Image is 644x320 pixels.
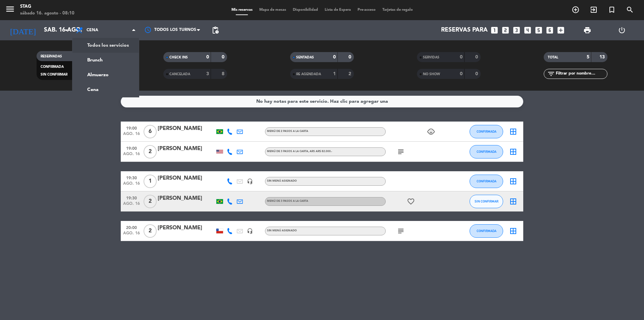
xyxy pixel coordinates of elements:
[72,38,139,53] a: Todos los servicios
[379,8,416,12] span: Tarjetas de regalo
[618,26,626,34] i: power_settings_new
[123,201,140,209] span: ago. 16
[228,8,256,12] span: Mis reservas
[477,130,496,133] span: CONFIRMADA
[397,227,405,235] i: subject
[158,174,215,183] div: [PERSON_NAME]
[41,65,64,68] span: CONFIRMADA
[256,8,289,12] span: Mapa de mesas
[608,6,616,14] i: turned_in_not
[470,125,503,138] button: CONFIRMADA
[5,4,15,16] button: menu
[72,82,139,97] a: Cena
[475,199,498,203] span: SIN CONFIRMAR
[348,72,353,76] strong: 2
[144,125,157,138] span: 6
[460,55,463,59] strong: 0
[321,8,354,12] span: Lista de Espera
[123,124,140,132] span: 19:00
[333,55,336,59] strong: 0
[144,145,157,158] span: 2
[509,227,517,235] i: border_all
[123,132,140,139] span: ago. 16
[158,144,215,153] div: [PERSON_NAME]
[211,26,219,34] span: pending_actions
[169,73,190,76] span: CANCELADA
[123,144,140,152] span: 19:00
[20,10,74,17] div: sábado 16. agosto - 08:10
[477,179,496,183] span: CONFIRMADA
[509,197,517,205] i: border_all
[490,26,499,35] i: looks_one
[354,8,379,12] span: Pre-acceso
[509,128,517,136] i: border_all
[158,194,215,203] div: [PERSON_NAME]
[477,150,496,153] span: CONFIRMADA
[20,3,74,10] div: STAG
[41,55,62,58] span: RESERVADAS
[547,70,555,78] i: filter_list
[523,26,532,35] i: looks_4
[626,6,634,14] i: search
[501,26,510,35] i: looks_two
[123,194,140,201] span: 19:30
[144,224,157,238] span: 2
[475,72,479,76] strong: 0
[587,55,589,59] strong: 5
[267,200,308,202] span: Menú de 3 pasos a la Carta
[475,55,479,59] strong: 0
[256,98,388,105] div: No hay notas para este servicio. Haz clic para agregar una
[509,177,517,185] i: border_all
[460,72,463,76] strong: 0
[5,4,15,14] i: menu
[512,26,521,35] i: looks_3
[123,174,140,181] span: 19:30
[548,56,558,59] span: TOTAL
[158,124,215,133] div: [PERSON_NAME]
[41,73,67,76] span: SIN CONFIRMAR
[169,56,188,59] span: CHECK INS
[247,228,253,234] i: headset_mic
[206,55,209,59] strong: 0
[222,55,226,59] strong: 0
[555,70,607,78] input: Filtrar por nombre...
[583,26,591,34] span: print
[470,195,503,208] button: SIN CONFIRMAR
[534,26,543,35] i: looks_5
[407,197,415,205] i: favorite_border
[441,27,488,34] span: Reservas para
[470,145,503,158] button: CONFIRMADA
[158,224,215,232] div: [PERSON_NAME]
[427,128,435,136] i: child_care
[267,180,297,182] span: Sin menú asignado
[267,150,332,153] span: Menú de 3 pasos a la Carta
[72,53,139,67] a: Brunch
[509,148,517,156] i: border_all
[123,152,140,159] span: ago. 16
[206,72,209,76] strong: 3
[423,56,439,59] span: SERVIDAS
[123,181,140,189] span: ago. 16
[247,178,253,184] i: headset_mic
[470,224,503,238] button: CONFIRMADA
[72,67,139,82] a: Almuerzo
[333,72,336,76] strong: 1
[556,26,565,35] i: add_box
[123,231,140,239] span: ago. 16
[477,229,496,233] span: CONFIRMADA
[144,195,157,208] span: 2
[604,20,639,40] div: LOG OUT
[423,73,440,76] span: NO SHOW
[62,26,70,34] i: arrow_drop_down
[222,72,226,76] strong: 8
[289,8,321,12] span: Disponibilidad
[296,73,321,76] span: RE AGENDADA
[144,175,157,188] span: 1
[308,150,332,153] span: , ARS AR$ 82.000.-
[470,175,503,188] button: CONFIRMADA
[572,6,580,14] i: add_circle_outline
[545,26,554,35] i: looks_6
[267,229,297,232] span: Sin menú asignado
[397,148,405,156] i: subject
[5,23,41,38] i: [DATE]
